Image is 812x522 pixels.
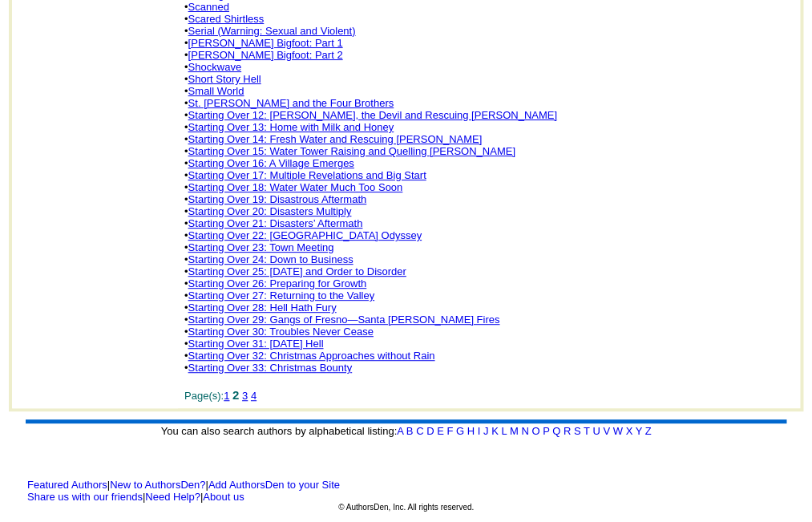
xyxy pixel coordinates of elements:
font: • [184,326,374,338]
a: Starting Over 19: Disastrous Aftermath [188,193,367,205]
font: • [184,338,323,350]
font: • [184,217,362,229]
a: Starting Over 28: Hell Hath Fury [188,301,337,314]
a: Short Story Hell [188,73,261,85]
font: • [184,145,515,157]
a: N [521,425,528,437]
font: • [184,289,374,301]
a: Starting Over 30: Troubles Never Cease [188,326,374,338]
a: Starting Over 26: Preparing for Growth [188,277,367,289]
a: Starting Over 24: Down to Business [188,253,353,265]
a: Z [644,425,651,437]
a: A [397,425,403,437]
a: Small World [188,85,244,97]
a: [PERSON_NAME] Bigfoot: Part 2 [188,49,343,61]
a: Y [635,425,641,437]
font: • [184,25,355,37]
font: • [184,133,482,145]
font: • [184,61,241,73]
font: • [184,49,342,61]
a: Share us with our friends [27,491,143,503]
font: • [184,13,264,25]
font: © AuthorsDen, Inc. All rights reserved. [338,503,474,512]
a: Starting Over 32: Christmas Approaches without Rain [188,350,435,362]
a: 4 [251,390,257,402]
a: I [478,425,481,437]
font: • [184,205,351,217]
a: 3 [242,390,248,402]
a: Scanned [188,1,229,13]
font: • [184,277,366,289]
a: R [564,425,571,437]
a: New to AuthorsDen? [110,479,205,491]
font: • [184,169,426,181]
font: • [184,37,342,49]
a: Serial (Warning: Sexual and Violent) [188,25,356,37]
a: O [531,425,539,437]
a: Starting Over 29: Gangs of Fresno—Santa [PERSON_NAME] Fires [188,314,500,326]
font: • [184,193,366,205]
a: Starting Over 21: Disasters’ Aftermath [188,217,363,229]
a: Starting Over 18: Water Water Much Too Soon [188,181,403,193]
a: H [467,425,475,437]
a: Starting Over 33: Christmas Bounty [188,362,352,374]
a: Starting Over 31: [DATE] Hell [188,338,324,350]
a: Starting Over 13: Home with Milk and Honey [188,121,394,133]
font: | | | | [27,479,340,503]
a: Featured Authors [27,479,107,491]
a: Shockwave [188,61,241,73]
a: L [501,425,507,437]
font: • [184,97,394,109]
font: • [184,157,354,169]
a: Starting Over 14: Fresh Water and Rescuing [PERSON_NAME] [188,133,483,145]
a: [PERSON_NAME] Bigfoot: Part 1 [188,37,343,49]
a: D [426,425,434,437]
a: Starting Over 20: Disasters Multiply [188,205,352,217]
a: B [406,425,414,437]
font: • [184,314,499,326]
a: K [491,425,499,437]
font: • [184,73,261,85]
a: G [456,425,464,437]
font: • [184,241,333,253]
a: Starting Over 27: Returning to the Valley [188,289,374,301]
font: Page(s): [184,390,257,402]
font: • [184,301,337,314]
a: S [574,425,581,437]
a: E [437,425,444,437]
font: • [184,181,402,193]
a: P [543,425,549,437]
a: Starting Over 15: Water Tower Raising and Quelling [PERSON_NAME] [188,145,515,157]
font: • [184,121,394,133]
a: Need Help? [145,491,200,503]
font: • [184,253,353,265]
a: Starting Over 25: [DATE] and Order to Disorder [188,265,406,277]
font: • [184,362,352,374]
a: Starting Over 12: [PERSON_NAME], the Devil and Rescuing [PERSON_NAME] [188,109,557,121]
font: • [184,1,229,13]
a: V [603,425,610,437]
a: M [510,425,519,437]
a: Starting Over 16: A Village Emerges [188,157,354,169]
a: Starting Over 22: [GEOGRAPHIC_DATA] Odyssey [188,229,422,241]
font: • [184,350,434,362]
font: 2 [232,388,239,402]
a: T [584,425,590,437]
a: Starting Over 23: Town Meeting [188,241,334,253]
a: J [483,425,489,437]
a: About us [203,491,244,503]
a: St. [PERSON_NAME] and the Four Brothers [188,97,394,109]
font: You can also search authors by alphabetical listing: [161,425,652,437]
font: • [184,109,557,121]
a: C [416,425,423,437]
a: 1 [224,390,229,402]
a: Starting Over 17: Multiple Revelations and Big Start [188,169,426,181]
a: X [625,425,632,437]
a: U [592,425,600,437]
a: Scared Shirtless [188,13,265,25]
font: • [184,85,244,97]
a: W [612,425,622,437]
a: F [446,425,453,437]
font: • [184,265,406,277]
a: Add AuthorsDen to your Site [208,479,340,491]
